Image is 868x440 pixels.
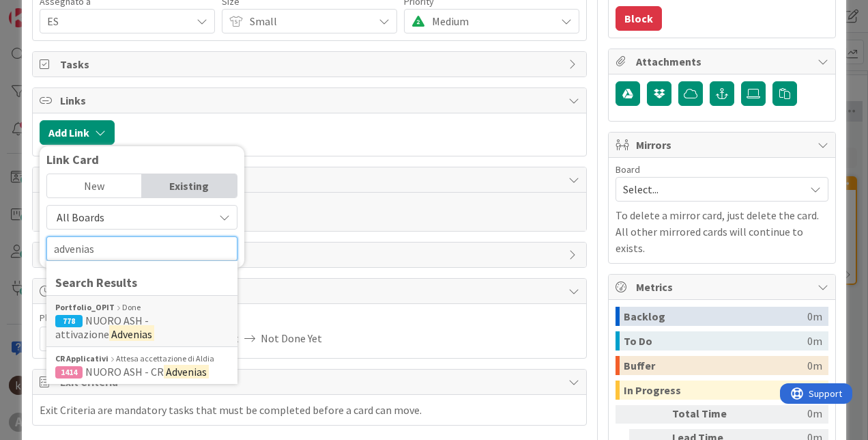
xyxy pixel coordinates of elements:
span: Mirrors [636,137,811,153]
span: Support [29,2,62,18]
input: Search for card by title or ID [46,236,237,261]
span: Exit Criteria [60,374,562,390]
span: Select... [623,180,798,199]
mark: Advenias [164,363,209,381]
span: Attachments [636,53,811,70]
span: Comments [60,171,562,188]
div: Total Time [672,405,747,424]
div: 778 [55,315,83,327]
span: Planned Dates [40,311,160,325]
div: 0m [807,331,822,350]
div: 0m [807,307,822,326]
div: 0m [807,356,822,375]
span: Board [616,165,640,174]
div: Link Card [46,153,237,167]
span: Dates [60,283,562,299]
span: All Boards [57,210,104,224]
span: NUORO ASH - CR [85,365,164,379]
span: Medium [432,12,549,31]
span: Small [250,12,366,31]
button: Block [616,6,662,31]
div: New [47,174,142,197]
div: 0m [807,381,822,400]
span: Metrics [636,279,811,295]
b: Portfolio_OPIT [55,301,115,314]
mark: Advenias [109,325,154,343]
span: Tasks [60,56,562,72]
div: Attesa accettazione di Aldia [55,353,229,365]
div: Done [55,301,229,314]
span: ES [47,13,191,29]
div: To Do [624,331,807,350]
div: In Progress [624,381,807,400]
div: Exit Criteria are mandatory tasks that must be completed before a card can move. [40,402,422,418]
button: Add Link [40,120,115,145]
span: Actual Dates [167,311,322,325]
div: Buffer [624,356,807,375]
span: History [60,247,562,263]
span: Links [60,92,562,109]
div: 0m [753,405,822,424]
p: To delete a mirror card, just delete the card. All other mirrored cards will continue to exists. [616,207,828,256]
span: Not Done Yet [261,327,322,350]
b: CR Applicativi [55,353,108,365]
span: NUORO ASH - attivazione [55,314,149,341]
div: Search Results [55,273,229,292]
div: Existing [142,174,237,197]
div: Backlog [624,307,807,326]
div: 1414 [55,366,83,379]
